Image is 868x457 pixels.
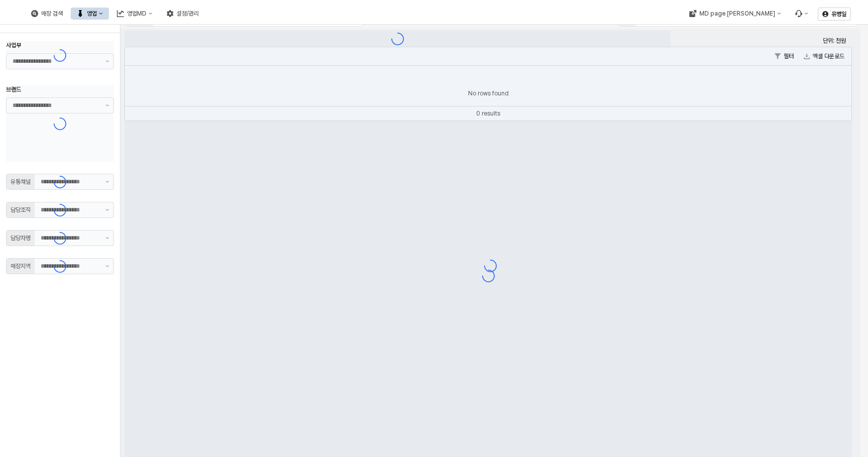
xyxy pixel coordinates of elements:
[177,10,199,17] div: 설정/관리
[127,10,147,17] div: 영업MD
[71,8,109,20] button: 영업
[120,9,868,457] main: App Frame
[161,8,205,20] button: 설정/관리
[831,10,846,18] p: 유병일
[111,8,159,20] button: 영업MD
[87,10,97,17] div: 영업
[683,8,787,20] button: MD page [PERSON_NAME]
[789,8,814,20] div: Menu item 6
[683,8,787,20] div: MD page 이동
[25,8,69,20] button: 매장 검색
[41,10,63,17] div: 매장 검색
[818,8,851,21] button: 유병일
[699,10,775,17] div: MD page [PERSON_NAME]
